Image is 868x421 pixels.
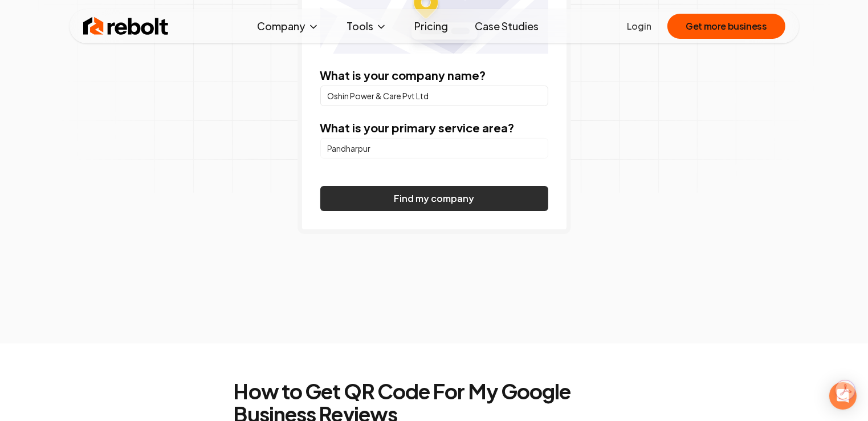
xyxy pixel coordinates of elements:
label: What is your company name? [320,68,486,82]
a: Login [627,19,651,33]
div: Open Intercom Messenger [829,382,857,410]
input: Company Name [320,86,548,106]
button: Find my company [320,186,548,211]
label: What is your primary service area? [320,120,515,135]
a: Pricing [405,15,457,38]
button: Get more business [667,14,785,39]
button: Tools [337,15,396,38]
img: Rebolt Logo [83,15,169,38]
input: City or county or neighborhood [320,138,548,159]
a: Case Studies [466,15,548,38]
button: Company [248,15,328,38]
